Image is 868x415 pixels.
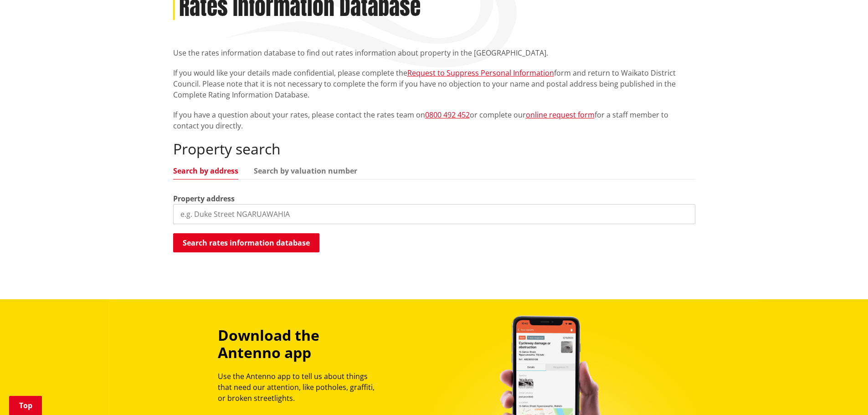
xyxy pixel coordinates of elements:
[526,110,595,120] a: online request form
[173,233,319,252] button: Search rates information database
[218,371,383,404] p: Use the Antenno app to tell us about things that need our attention, like potholes, graffiti, or ...
[218,327,383,362] h3: Download the Antenno app
[826,377,859,410] iframe: Messenger Launcher
[173,140,695,158] h2: Property search
[425,110,470,120] a: 0800 492 452
[173,193,235,204] label: Property address
[173,167,238,174] a: Search by address
[9,396,42,415] a: Top
[173,109,695,131] p: If you have a question about your rates, please contact the rates team on or complete our for a s...
[173,204,695,224] input: e.g. Duke Street NGARUAWAHIA
[407,68,554,78] a: Request to Suppress Personal Information
[173,67,695,100] p: If you would like your details made confidential, please complete the form and return to Waikato ...
[173,47,695,58] p: Use the rates information database to find out rates information about property in the [GEOGRAPHI...
[254,167,357,174] a: Search by valuation number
